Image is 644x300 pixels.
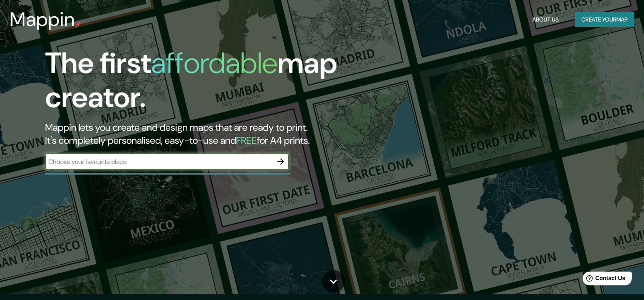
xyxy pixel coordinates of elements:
[45,46,367,121] h1: The first map creator.
[45,157,273,166] input: Choose your favourite place
[45,121,367,147] h2: Mappin lets you create and design maps that are ready to print. It's completely personalised, eas...
[529,12,562,27] button: About Us
[75,21,82,28] img: mappin-pin
[575,12,634,27] button: Create yourmap
[10,8,75,31] h3: Mappin
[572,268,635,291] iframe: Help widget launcher
[151,44,278,82] h1: affordable
[236,134,257,147] h5: FREE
